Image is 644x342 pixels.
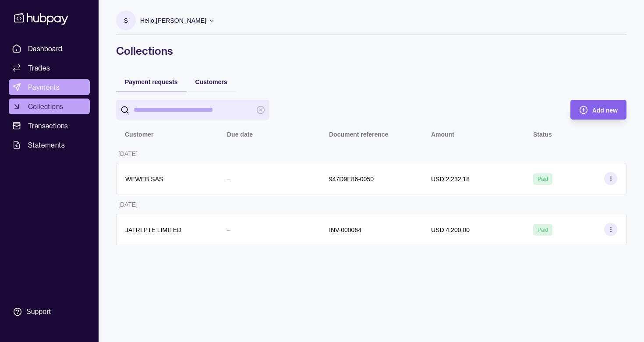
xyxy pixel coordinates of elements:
a: Dashboard [9,41,90,56]
span: Paid [538,227,548,233]
a: Transactions [9,118,90,134]
p: USD 4,200.00 [431,226,470,233]
p: JATRI PTE LIMITED [125,226,181,233]
p: Status [533,131,552,138]
span: Statements [28,140,65,150]
span: Payment requests [125,78,178,85]
span: Add new [592,107,618,114]
p: INV-000064 [329,226,361,233]
a: Support [9,303,90,321]
p: Amount [431,131,454,138]
span: Customers [195,78,227,85]
p: Document reference [329,131,388,138]
p: Customer [125,131,153,138]
a: Statements [9,137,90,153]
p: S [124,16,128,25]
p: Hello, [PERSON_NAME] [140,16,206,25]
p: [DATE] [118,150,138,157]
a: Payments [9,79,90,95]
input: search [134,100,252,120]
p: Due date [227,131,253,138]
span: Trades [28,63,50,73]
div: Support [26,307,51,317]
button: Add new [570,100,626,120]
p: 947D9E86-0050 [329,176,374,183]
h1: Collections [116,44,626,58]
p: WEWEB SAS [125,176,163,183]
a: Collections [9,99,90,114]
p: USD 2,232.18 [431,176,470,183]
span: Dashboard [28,43,63,54]
span: Transactions [28,120,68,131]
p: – [227,226,230,233]
a: Trades [9,60,90,76]
p: [DATE] [118,201,138,208]
p: – [227,176,230,183]
span: Paid [538,176,548,182]
span: Collections [28,101,63,112]
span: Payments [28,82,60,92]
